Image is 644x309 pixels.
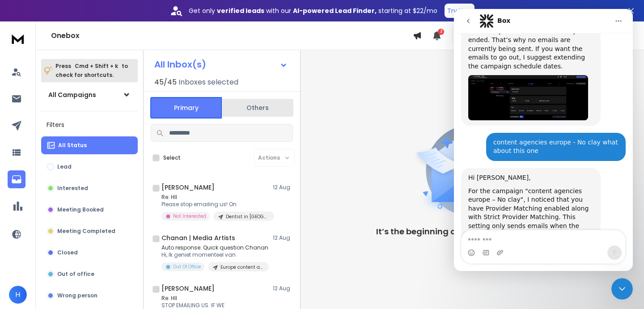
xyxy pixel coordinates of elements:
span: 45 / 45 [154,77,177,88]
h1: All Inbox(s) [154,60,206,69]
button: Closed [41,244,138,262]
button: Emoji picker [14,240,21,247]
h1: [PERSON_NAME] [161,183,215,192]
div: Hussein says… [7,124,172,159]
button: Gif picker [28,240,35,247]
button: Wrong person [41,287,138,305]
p: It’s the beginning of a legendary conversation [376,225,568,238]
div: Hi [PERSON_NAME],For the campaign "content agencies europe – No clay", I noticed that you have Pr... [7,159,147,253]
p: Meeting Completed [57,228,115,235]
p: STOP EMAILING US. IF WE [161,302,269,309]
h1: Chanan | Media Artists [161,233,235,242]
button: All Inbox(s) [147,55,295,73]
p: Not Interested [173,213,206,220]
button: Interested [41,179,138,197]
p: Interested [57,185,88,192]
button: H [9,286,27,304]
p: Out of office [57,271,94,278]
p: Europe content agency - [PERSON_NAME] [220,264,263,271]
label: Select [163,154,181,161]
div: content agencies europe - No clay what about this one [32,124,172,152]
p: Meeting Booked [57,206,104,213]
button: Meeting Completed [41,222,138,240]
span: Cmd + Shift + k [73,61,119,71]
button: Try Now [445,4,475,18]
p: Lead [57,163,72,170]
h3: Inboxes selected [178,77,238,88]
button: Upload attachment [42,240,50,247]
p: Get only with our starting at $22/mo [189,6,437,15]
span: 2 [438,29,444,35]
h3: Filters [41,119,138,131]
div: For the campaign "content agencies europe – No clay", I noticed that you have Provider Matching e... [14,178,140,248]
div: content agencies europe - No clay what about this one [39,129,165,147]
p: Dentist in [GEOGRAPHIC_DATA] / with Website [226,213,269,220]
strong: AI-powered Lead Finder, [293,6,377,15]
button: All Campaigns [41,86,138,104]
p: 12 Aug [273,184,293,191]
p: Wrong person [57,292,97,299]
button: All Status [41,136,138,154]
p: Try Now [447,6,472,15]
textarea: Message… [8,221,171,237]
p: Please stop emailing us! On [161,201,269,208]
h1: Onebox [51,30,413,41]
div: Raj says… [7,159,172,269]
iframe: Intercom live chat [454,9,633,271]
button: Out of office [41,265,138,283]
h1: [PERSON_NAME] [161,284,215,293]
p: All Status [58,142,87,149]
div: I looked into your other workspace and checked the campaign — it seems the schedule you set for i... [14,0,140,62]
p: 12 Aug [273,234,293,241]
p: Out Of Office [173,263,201,270]
p: Re: HII [161,194,269,201]
h1: All Campaigns [48,90,96,99]
iframe: Intercom live chat [611,278,633,300]
p: Closed [57,249,78,256]
p: Re: HII [161,295,269,302]
button: Primary [150,97,222,119]
button: Send a message… [153,237,168,251]
strong: verified leads [217,6,264,15]
div: Hi [PERSON_NAME], [14,165,140,174]
button: Meeting Booked [41,201,138,219]
button: Others [222,98,293,118]
p: Auto response: Quick question Chanan [161,244,269,251]
p: 12 Aug [273,285,293,292]
p: Press to check for shortcuts. [55,62,128,80]
img: logo [9,30,27,47]
button: Lead [41,158,138,176]
p: Hi, Ik geniet momenteel van [161,251,269,258]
